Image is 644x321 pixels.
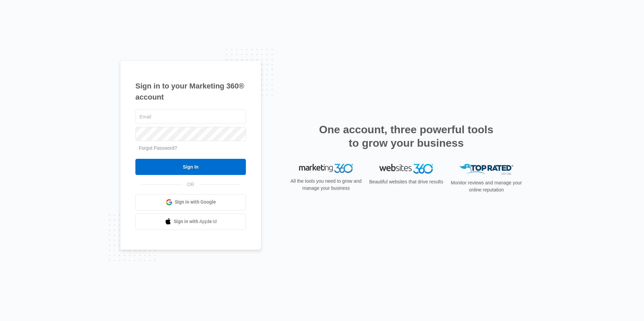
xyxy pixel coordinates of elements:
[175,199,216,206] span: Sign in with Google
[299,164,353,173] img: Marketing 360
[183,181,199,188] span: OR
[459,164,513,175] img: Top Rated Local
[449,179,524,193] p: Monitor reviews and manage your online reputation
[135,159,246,175] input: Sign In
[288,178,364,192] p: All the tools you need to grow and manage your business
[135,110,246,124] input: Email
[379,164,433,174] img: Websites 360
[135,194,246,210] a: Sign in with Google
[317,123,495,150] h2: One account, three powerful tools to grow your business
[135,214,246,230] a: Sign in with Apple Id
[174,218,217,225] span: Sign in with Apple Id
[368,178,444,185] p: Beautiful websites that drive results
[135,80,246,103] h1: Sign in to your Marketing 360® account
[139,145,177,151] a: Forgot Password?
